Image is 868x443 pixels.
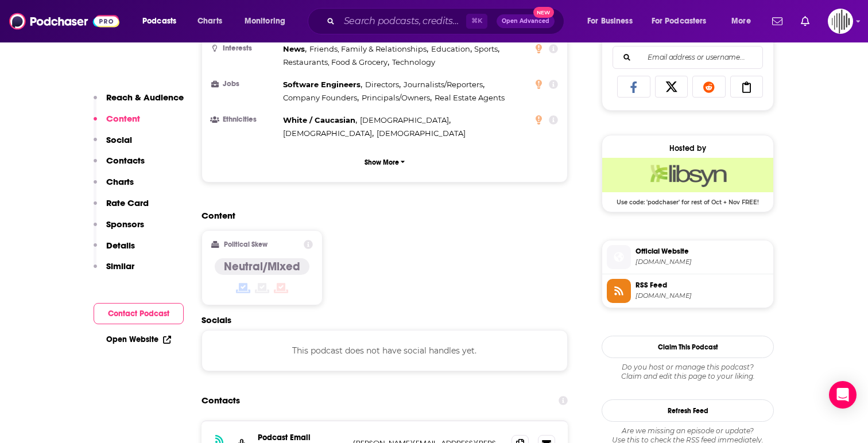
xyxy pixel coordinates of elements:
span: Journalists/Reporters [404,80,483,89]
span: ⌘ K [466,14,487,29]
div: Hosted by [602,143,773,153]
span: , [362,91,432,104]
button: Show More [211,151,558,173]
span: Do you host or manage this podcast? [602,363,774,372]
a: Show notifications dropdown [796,11,814,31]
a: Copy Link [730,76,764,98]
span: Software Engineers [283,80,361,89]
span: Official Website [635,246,769,257]
span: Education [431,44,470,53]
span: Sports [474,44,498,53]
span: , [283,42,307,56]
input: Email address or username... [622,46,753,68]
a: Show notifications dropdown [768,11,787,31]
button: open menu [237,12,300,30]
p: Details [106,240,135,251]
div: This podcast does not have social handles yet. [201,330,568,371]
span: Company Founders [283,93,357,102]
p: Social [106,134,132,145]
span: For Podcasters [652,13,707,29]
div: Claim and edit this page to your liking. [602,363,774,381]
button: Open AdvancedNew [497,14,555,28]
button: Contact Podcast [94,303,184,324]
p: Charts [106,176,134,187]
h3: Jobs [211,80,278,88]
span: More [731,13,751,29]
button: Social [94,134,132,156]
span: Friends, Family & Relationships [309,44,427,53]
h3: Interests [211,45,278,52]
h2: Socials [201,314,568,325]
a: Official Website[DOMAIN_NAME] [607,245,769,269]
span: , [404,78,485,91]
h3: Ethnicities [211,116,278,123]
span: [DEMOGRAPHIC_DATA] [283,129,372,138]
span: Technology [392,57,435,67]
span: fixedincomein15.libsyn.com [635,292,769,300]
span: Principals/Owners [362,93,430,102]
button: Contacts [94,155,145,176]
button: Reach & Audience [94,92,184,113]
span: Podcasts [142,13,176,29]
span: , [431,42,472,56]
h2: Contacts [201,390,240,411]
span: Use code: 'podchaser' for rest of Oct + Nov FREE! [602,192,773,206]
input: Search podcasts, credits, & more... [339,12,466,30]
span: , [365,78,401,91]
button: open menu [579,12,647,30]
button: Show profile menu [828,9,853,34]
span: Logged in as gpg2 [828,9,853,34]
button: Charts [94,176,134,197]
button: open menu [134,12,191,30]
span: , [474,42,499,56]
h4: Neutral/Mixed [224,259,300,274]
span: Open Advanced [502,18,549,24]
button: Content [94,113,140,134]
a: Podchaser - Follow, Share and Rate Podcasts [9,10,119,32]
span: News [283,44,305,53]
a: Share on Reddit [692,76,726,98]
span: RSS Feed [635,280,769,290]
a: Open Website [106,335,171,344]
span: , [283,91,359,104]
span: [DEMOGRAPHIC_DATA] [377,129,466,138]
span: , [309,42,428,56]
div: Search followers [613,46,763,69]
p: Rate Card [106,197,149,208]
a: Charts [190,12,229,30]
p: Similar [106,261,134,271]
p: Podcast Email [258,433,344,442]
p: Sponsors [106,219,144,230]
a: Share on Facebook [617,76,650,98]
span: Real Estate Agents [435,93,505,102]
p: Show More [365,158,399,166]
button: Rate Card [94,197,149,219]
h2: Content [201,210,559,221]
button: Similar [94,261,134,282]
button: Details [94,240,135,261]
button: open menu [723,12,765,30]
img: Libsyn Deal: Use code: 'podchaser' for rest of Oct + Nov FREE! [602,158,773,192]
span: spglobal.com [635,258,769,266]
span: , [360,114,451,127]
span: , [283,127,374,140]
a: RSS Feed[DOMAIN_NAME] [607,279,769,303]
span: Charts [197,13,222,29]
span: , [283,56,389,69]
span: , [283,114,357,127]
span: New [533,7,554,18]
a: Share on X/Twitter [655,76,688,98]
button: Refresh Feed [602,399,774,422]
p: Reach & Audience [106,92,184,103]
span: White / Caucasian [283,115,355,125]
div: Search podcasts, credits, & more... [319,8,575,34]
div: Open Intercom Messenger [829,381,857,409]
p: Contacts [106,155,145,166]
p: Content [106,113,140,124]
img: User Profile [828,9,853,34]
span: Restaurants, Food & Grocery [283,57,387,67]
button: Sponsors [94,219,144,240]
a: Libsyn Deal: Use code: 'podchaser' for rest of Oct + Nov FREE! [602,158,773,205]
span: For Business [587,13,633,29]
h2: Political Skew [224,240,268,248]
